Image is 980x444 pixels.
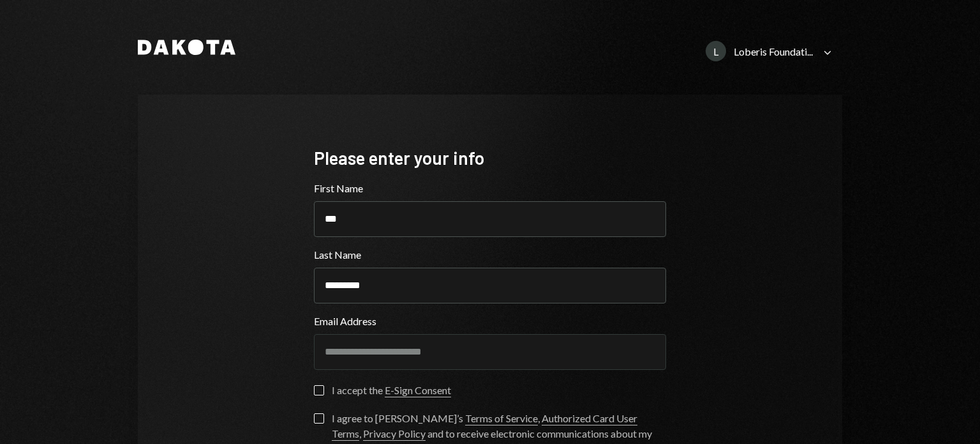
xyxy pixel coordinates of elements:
[314,181,666,196] label: First Name
[314,385,324,395] button: I accept the E-Sign Consent
[706,41,726,61] div: L
[314,146,666,171] div: Please enter your info
[734,45,813,57] div: Loberis Foundati...
[465,412,538,425] a: Terms of Service
[363,427,426,441] a: Privacy Policy
[332,412,637,441] a: Authorized Card User Terms
[314,413,324,424] button: I agree to [PERSON_NAME]’s Terms of Service, Authorized Card User Terms, Privacy Policy and to re...
[314,247,666,263] label: Last Name
[332,383,451,398] div: I accept the
[385,384,451,397] a: E-Sign Consent
[314,314,666,329] label: Email Address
